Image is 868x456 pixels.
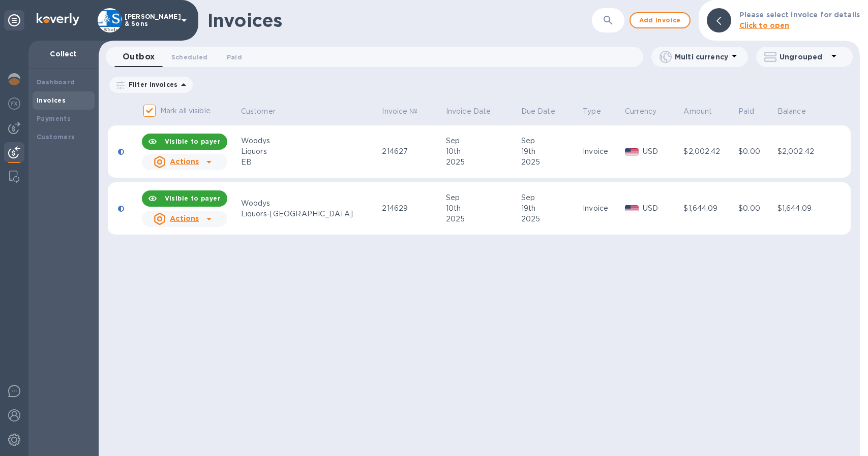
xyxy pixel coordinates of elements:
[521,214,580,224] div: 2025
[521,203,580,214] div: 19th
[521,192,580,203] div: Sep
[625,205,639,212] img: USD
[639,14,681,26] span: Add invoice
[171,52,208,62] span: Scheduled
[241,198,379,209] div: Woodys
[683,106,712,117] p: Amount
[675,52,728,62] p: Multi currency
[777,106,806,117] p: Balance
[446,136,518,146] div: Sep
[446,203,518,214] div: 10th
[37,96,66,104] b: Invoices
[777,106,819,117] span: Balance
[382,146,442,157] div: 214627
[521,106,555,117] p: Due Date
[521,136,580,146] div: Sep
[37,133,75,141] b: Customers
[683,146,735,157] div: $2,002.42
[643,203,681,214] p: USD
[37,78,75,86] b: Dashboard
[37,49,91,59] p: Collect
[241,106,276,117] p: Customer
[170,214,199,222] u: Actions
[446,106,491,117] p: Invoice Date
[382,106,417,117] p: Invoice №
[8,97,20,110] img: Foreign exchange
[4,10,24,30] div: Unpin categories
[777,203,829,214] div: $1,644.09
[739,11,860,19] b: Please select invoice for details
[630,12,691,28] button: Add invoice
[165,138,221,145] b: Visible to payer
[777,146,829,157] div: $2,002.42
[241,136,379,146] div: Woodys
[683,203,735,214] div: $1,644.09
[165,194,221,202] b: Visible to payer
[382,203,442,214] div: 214629
[123,50,155,64] span: Outbox
[241,209,379,219] div: Liquors-[GEOGRAPHIC_DATA]
[625,106,656,117] p: Currency
[446,214,518,224] div: 2025
[583,106,614,117] span: Type
[583,203,622,214] div: Invoice
[738,106,754,117] p: Paid
[241,106,289,117] span: Customer
[125,80,177,89] p: Filter Invoices
[521,146,580,157] div: 19th
[125,13,175,27] p: [PERSON_NAME] & Sons
[683,106,725,117] span: Amount
[241,157,379,168] div: EB
[521,157,580,168] div: 2025
[739,21,790,29] b: Click to open
[446,192,518,203] div: Sep
[446,146,518,157] div: 10th
[382,106,431,117] span: Invoice №
[625,106,670,117] span: Currency
[37,13,79,25] img: Logo
[738,146,774,157] div: $0.00
[738,106,767,117] span: Paid
[583,146,622,157] div: Invoice
[446,106,504,117] span: Invoice Date
[625,148,639,155] img: USD
[160,106,211,116] p: Mark all visible
[241,146,379,157] div: Liquors
[207,10,282,31] h1: Invoices
[170,157,199,166] u: Actions
[446,157,518,168] div: 2025
[521,106,568,117] span: Due Date
[227,52,242,62] span: Paid
[738,203,774,214] div: $0.00
[37,115,71,122] b: Payments
[780,52,828,62] p: Ungrouped
[583,106,601,117] p: Type
[643,146,681,157] p: USD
